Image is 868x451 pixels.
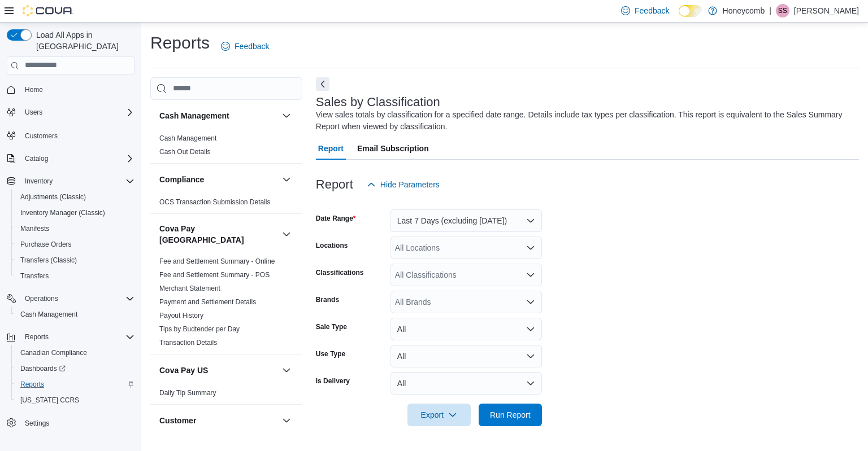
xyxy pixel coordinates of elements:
h1: Reports [150,32,210,54]
a: Adjustments (Classic) [16,190,90,204]
a: Cash Management [159,134,216,142]
button: Manifests [11,221,139,237]
span: Reports [16,378,134,391]
a: Transfers [16,269,53,283]
a: Transfers (Classic) [16,253,81,267]
span: Inventory Manager (Classic) [20,208,105,217]
h3: Customer [159,415,196,426]
a: Dashboards [11,361,139,376]
span: Canadian Compliance [16,346,134,360]
span: Operations [20,292,134,305]
button: All [390,318,542,340]
button: Cova Pay [GEOGRAPHIC_DATA] [159,223,277,246]
span: Tips by Budtender per Day [159,325,240,334]
span: Dashboards [20,364,66,373]
button: Catalog [2,151,139,167]
h3: Report [316,178,353,191]
button: Open list of options [526,297,535,306]
span: Load All Apps in [GEOGRAPHIC_DATA] [32,29,134,52]
h3: Sales by Classification [316,95,440,109]
span: OCS Transaction Submission Details [159,198,271,207]
a: Tips by Budtender per Day [159,325,240,333]
a: Cash Out Details [159,148,211,156]
a: Fee and Settlement Summary - Online [159,257,275,265]
button: Cash Management [159,110,277,121]
a: Payout History [159,312,203,319]
span: Catalog [25,154,48,163]
span: Fee and Settlement Summary - POS [159,270,270,279]
a: Dashboards [16,362,70,375]
span: Payout History [159,311,203,320]
label: Classifications [316,268,364,277]
button: Settings [2,415,139,431]
span: Email Subscription [357,137,429,160]
span: Reports [20,380,44,389]
button: [US_STATE] CCRS [11,392,139,408]
label: Sale Type [316,322,347,331]
span: Adjustments (Classic) [16,190,134,204]
span: Home [25,85,43,94]
button: Canadian Compliance [11,345,139,361]
span: Feedback [635,5,669,16]
a: Cash Management [16,308,82,321]
span: Purchase Orders [20,240,72,249]
button: Inventory Manager (Classic) [11,205,139,221]
div: Compliance [150,195,302,213]
span: Dashboards [16,362,134,375]
a: Transaction Details [159,339,217,347]
button: Export [407,404,471,426]
span: Users [20,106,134,119]
span: Merchant Statement [159,284,220,293]
a: Canadian Compliance [16,346,92,360]
a: OCS Transaction Submission Details [159,198,271,206]
button: Compliance [159,174,277,185]
button: Hide Parameters [362,173,444,196]
a: Fee and Settlement Summary - POS [159,271,270,279]
span: Manifests [20,224,49,233]
input: Dark Mode [679,5,702,17]
button: Users [2,104,139,120]
button: Cova Pay US [280,364,293,377]
label: Use Type [316,349,345,358]
a: [US_STATE] CCRS [16,393,84,407]
p: [PERSON_NAME] [794,4,859,17]
div: Cova Pay [GEOGRAPHIC_DATA] [150,255,302,354]
p: Honeycomb [723,4,765,17]
button: Run Report [479,404,542,426]
span: Home [20,82,134,97]
div: Cova Pay US [150,386,302,404]
span: Run Report [490,409,531,421]
span: Cash Management [20,310,77,319]
span: Reports [20,330,134,344]
span: Manifests [16,222,134,235]
button: Catalog [20,152,53,165]
span: Fee and Settlement Summary - Online [159,257,275,266]
span: Payment and Settlement Details [159,297,256,306]
button: Cash Management [280,109,293,122]
span: Report [318,137,344,160]
button: Home [2,81,139,98]
button: Cash Management [11,306,139,322]
button: Users [20,106,47,119]
span: Reports [25,332,49,341]
span: Feedback [235,41,269,52]
a: Purchase Orders [16,238,76,251]
span: [US_STATE] CCRS [20,396,79,405]
button: Open list of options [526,270,535,279]
button: Reports [11,376,139,392]
button: Customers [2,127,139,143]
button: Customer [159,415,277,426]
span: Cash Management [159,134,216,143]
a: Merchant Statement [159,284,220,292]
span: Transfers (Classic) [16,253,134,267]
span: Transfers [16,269,134,283]
button: Adjustments (Classic) [11,189,139,205]
a: Feedback [216,35,274,58]
h3: Cash Management [159,110,229,121]
button: Reports [2,329,139,345]
button: Next [316,77,329,91]
span: Washington CCRS [16,393,134,407]
div: Silena Sparrow [776,4,789,17]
